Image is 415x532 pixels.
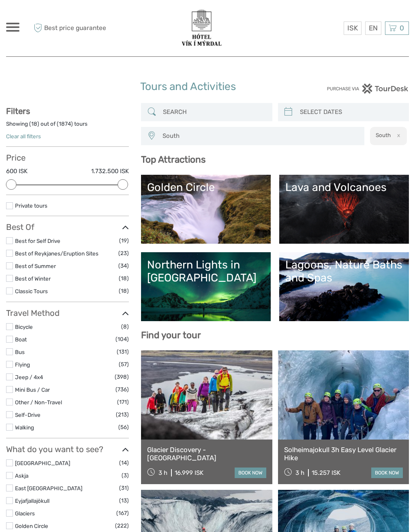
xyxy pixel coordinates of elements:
label: 1.732.500 ISK [91,167,129,176]
a: Boat [15,336,27,343]
a: Golden Circle [15,523,48,529]
div: 16.999 ISK [175,469,203,476]
b: Find your tour [141,330,201,341]
label: 1874 [59,120,71,128]
a: Eyjafjallajökull [15,498,49,504]
span: (13) [119,496,129,505]
a: Mini Bus / Car [15,386,50,393]
span: (222) [115,521,129,530]
div: EN [365,21,381,35]
input: SEARCH [160,105,268,119]
div: Lagoons, Nature Baths and Spas [285,258,403,285]
span: (213) [116,410,129,419]
span: ISK [347,24,358,32]
div: 15.257 ISK [312,469,340,476]
strong: Filters [6,106,30,116]
a: East [GEOGRAPHIC_DATA] [15,485,82,491]
label: 600 ISK [6,167,28,176]
a: Clear all filters [6,133,41,139]
span: (57) [119,360,129,369]
a: Northern Lights in [GEOGRAPHIC_DATA] [147,258,265,315]
span: (3) [122,471,129,480]
span: Best price guarantee [32,21,107,35]
a: book now [235,468,266,478]
a: Golden Circle [147,181,265,238]
a: Private tours [15,202,47,209]
img: 3623-377c0aa7-b839-403d-a762-68de84ed66d4_logo_big.png [179,8,225,48]
a: Best of Summer [15,263,56,269]
a: book now [371,468,403,478]
h3: Best Of [6,222,129,232]
span: (23) [118,249,129,258]
button: x [392,131,403,139]
span: (18) [119,286,129,296]
h3: Price [6,153,129,163]
span: (18) [119,274,129,283]
div: Showing ( ) out of ( ) tours [6,120,129,133]
span: 0 [398,24,405,32]
a: Glacier Discovery - [GEOGRAPHIC_DATA] [147,446,266,462]
input: SELECT DATES [297,105,405,119]
a: Classic Tours [15,288,48,294]
a: [GEOGRAPHIC_DATA] [15,460,70,466]
a: Self-Drive [15,412,41,418]
div: Northern Lights in [GEOGRAPHIC_DATA] [147,258,265,285]
span: (56) [118,423,129,432]
label: 18 [31,120,37,128]
a: Lava and Volcanoes [285,181,403,238]
span: (131) [117,347,129,356]
a: Bus [15,349,25,355]
span: (736) [116,385,129,394]
a: Glaciers [15,510,35,517]
img: PurchaseViaTourDesk.png [327,84,409,94]
div: Golden Circle [147,181,265,194]
a: Solheimajokull 3h Easy Level Glacier Hike [284,446,403,462]
a: Best for Self Drive [15,238,60,244]
span: 3 h [295,469,304,476]
span: (8) [121,322,129,331]
button: South [159,129,360,143]
h3: Travel Method [6,308,129,318]
a: Flying [15,361,30,368]
a: Jeep / 4x4 [15,374,43,380]
span: (171) [117,397,129,407]
span: 3 h [158,469,167,476]
span: (31) [119,483,129,493]
span: (19) [119,236,129,245]
a: Askja [15,472,28,479]
a: Best of Winter [15,275,51,282]
span: (167) [116,508,129,518]
h2: South [376,132,391,138]
div: Lava and Volcanoes [285,181,403,194]
span: (14) [119,458,129,468]
b: Top Attractions [141,154,205,165]
h3: What do you want to see? [6,444,129,454]
h1: Tours and Activities [140,80,274,93]
a: Best of Reykjanes/Eruption Sites [15,250,98,257]
a: Lagoons, Nature Baths and Spas [285,258,403,315]
a: Other / Non-Travel [15,399,62,405]
span: (34) [118,261,129,270]
a: Bicycle [15,324,33,330]
a: Walking [15,424,34,431]
span: (104) [116,335,129,344]
span: (398) [115,372,129,382]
